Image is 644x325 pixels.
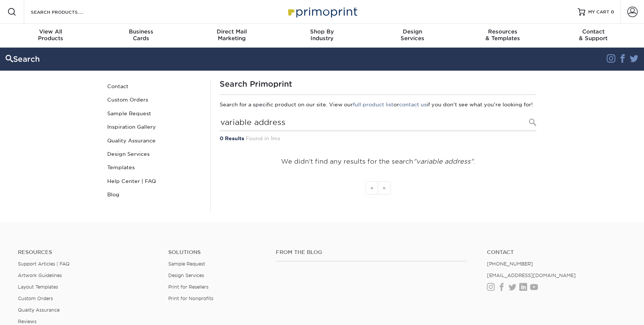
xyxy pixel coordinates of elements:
a: [EMAIL_ADDRESS][DOMAIN_NAME] [487,273,576,278]
span: MY CART [588,9,609,15]
a: Print for Nonprofits [168,296,213,301]
a: full product list [353,102,393,107]
a: Contact [104,80,205,93]
a: Custom Orders [104,93,205,106]
a: Help Center | FAQ [104,174,205,188]
div: & Templates [458,28,548,42]
a: Inspiration Gallery [104,120,205,133]
a: Quality Assurance [18,307,60,313]
a: Contact& Support [548,24,638,48]
span: Shop By [277,28,367,35]
a: View AllProducts [6,24,96,48]
a: Artwork Guidelines [18,273,62,278]
span: Found in 1ms [246,135,280,141]
div: Industry [277,28,367,42]
a: Sample Request [168,261,205,267]
span: Design [367,28,458,35]
div: Marketing [186,28,277,42]
div: & Support [548,28,638,42]
span: Direct Mail [186,28,277,35]
h4: Solutions [168,249,265,255]
a: Support Articles | FAQ [18,261,70,267]
span: Contact [548,28,638,35]
div: Products [6,28,96,42]
a: Templates [104,161,205,174]
span: View All [6,28,96,35]
a: Reviews [18,319,36,324]
a: [PHONE_NUMBER] [487,261,533,267]
h4: Resources [18,249,157,255]
span: Business [96,28,186,35]
a: Resources& Templates [458,24,548,48]
a: Custom Orders [18,296,53,301]
em: "variable address" [413,158,474,165]
a: Shop ByIndustry [277,24,367,48]
a: BusinessCards [96,24,186,48]
p: Search for a specific product on our site. View our or if you don't see what you're looking for! [220,101,536,108]
a: Print for Resellers [168,284,208,290]
h4: From the Blog [276,249,466,255]
a: Design Services [104,147,205,161]
a: Sample Request [104,107,205,120]
a: DesignServices [367,24,458,48]
a: Blog [104,188,205,201]
div: Cards [96,28,186,42]
input: SEARCH PRODUCTS..... [30,7,103,16]
a: Layout Templates [18,284,58,290]
a: Quality Assurance [104,134,205,147]
div: Services [367,28,458,42]
a: contact us [399,102,427,107]
a: Design Services [168,273,204,278]
p: We didn't find any results for the search . [220,157,536,167]
strong: 0 Results [220,135,244,141]
img: Primoprint [285,4,359,20]
a: Direct MailMarketing [186,24,277,48]
input: Search Products... [220,115,536,132]
span: Resources [458,28,548,35]
a: Contact [487,249,626,255]
span: 0 [611,9,614,15]
h1: Search Primoprint [220,80,536,89]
